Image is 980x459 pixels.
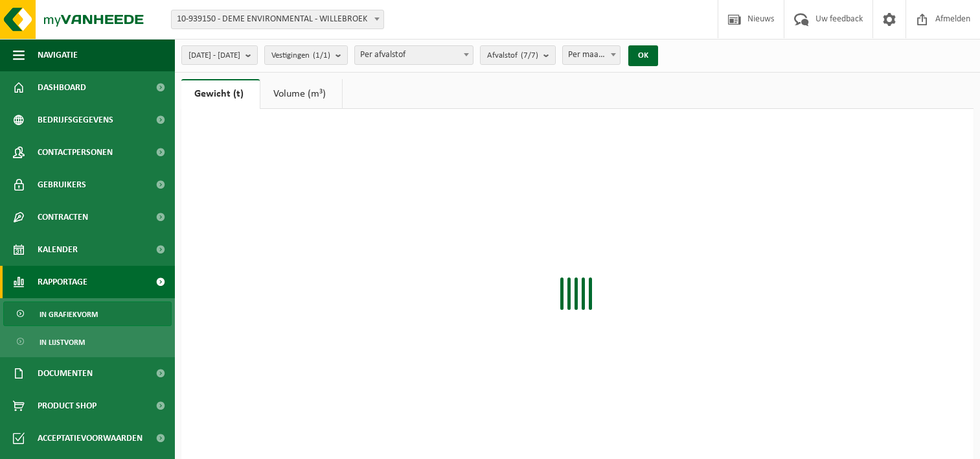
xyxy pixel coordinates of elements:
[264,45,348,65] button: Vestigingen(1/1)
[188,46,240,65] span: [DATE] - [DATE]
[271,46,330,65] span: Vestigingen
[487,46,538,65] span: Afvalstof
[171,10,384,29] span: 10-939150 - DEME ENVIRONMENTAL - WILLEBROEK
[181,45,258,65] button: [DATE] - [DATE]
[562,45,621,65] span: Per maand
[38,104,113,136] span: Bedrijfsgegevens
[313,51,330,60] count: (1/1)
[563,46,621,64] span: Per maand
[40,302,98,327] span: In grafiekvorm
[40,330,85,355] span: In lijstvorm
[521,51,538,60] count: (7/7)
[480,45,556,65] button: Afvalstof(7/7)
[628,45,658,66] button: OK
[3,301,172,326] a: In grafiekvorm
[38,266,87,298] span: Rapportage
[38,390,97,422] span: Product Shop
[355,46,473,64] span: Per afvalstof
[354,45,473,65] span: Per afvalstof
[38,169,86,201] span: Gebruikers
[38,233,78,266] span: Kalender
[38,71,86,104] span: Dashboard
[38,201,88,233] span: Contracten
[172,10,383,29] span: 10-939150 - DEME ENVIRONMENTAL - WILLEBROEK
[181,79,260,109] a: Gewicht (t)
[3,329,172,354] a: In lijstvorm
[38,39,78,71] span: Navigatie
[38,422,142,454] span: Acceptatievoorwaarden
[38,136,113,169] span: Contactpersonen
[260,79,342,109] a: Volume (m³)
[38,357,93,390] span: Documenten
